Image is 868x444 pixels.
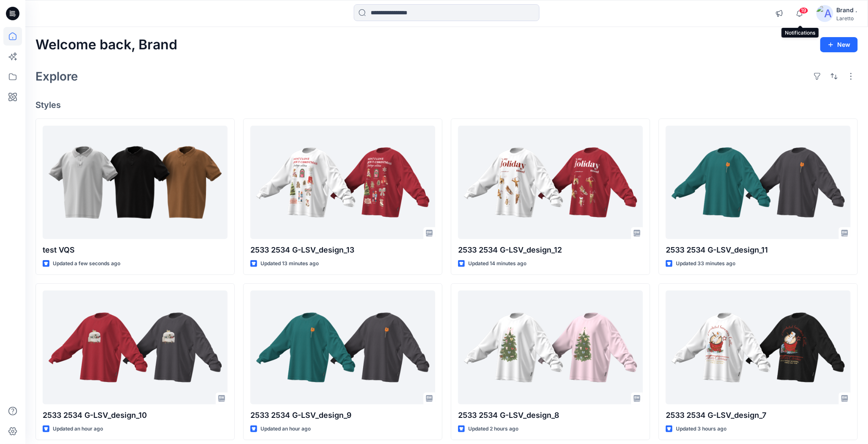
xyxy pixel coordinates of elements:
[676,425,727,433] p: Updated 3 hours ago
[250,409,435,421] p: 2533 2534 G-LSV_design_9
[260,259,319,268] p: Updated 13 minutes ago
[458,244,643,256] p: 2533 2534 G-LSV_design_12
[35,100,858,110] h4: Styles
[35,70,78,83] h2: Explore
[666,409,851,421] p: 2533 2534 G-LSV_design_7
[53,425,103,433] p: Updated an hour ago
[837,15,857,22] div: Laretto
[43,126,228,239] a: test VQS
[250,291,435,404] a: 2533 2534 G-LSV_design_9
[43,291,228,404] a: 2533 2534 G-LSV_design_10
[666,291,851,404] a: 2533 2534 G-LSV_design_7
[666,244,851,256] p: 2533 2534 G-LSV_design_11
[43,244,228,256] p: test VQS
[820,37,858,52] button: New
[458,291,643,404] a: 2533 2534 G-LSV_design_8
[837,5,857,15] div: Brand .
[250,126,435,239] a: 2533 2534 G-LSV_design_13
[43,409,228,421] p: 2533 2534 G-LSV_design_10
[468,425,518,433] p: Updated 2 hours ago
[676,259,735,268] p: Updated 33 minutes ago
[468,259,526,268] p: Updated 14 minutes ago
[799,7,808,14] span: 19
[458,126,643,239] a: 2533 2534 G-LSV_design_12
[53,259,120,268] p: Updated a few seconds ago
[35,37,177,53] h2: Welcome back, Brand
[666,126,851,239] a: 2533 2534 G-LSV_design_11
[816,5,833,22] img: avatar
[250,244,435,256] p: 2533 2534 G-LSV_design_13
[260,425,311,433] p: Updated an hour ago
[458,409,643,421] p: 2533 2534 G-LSV_design_8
